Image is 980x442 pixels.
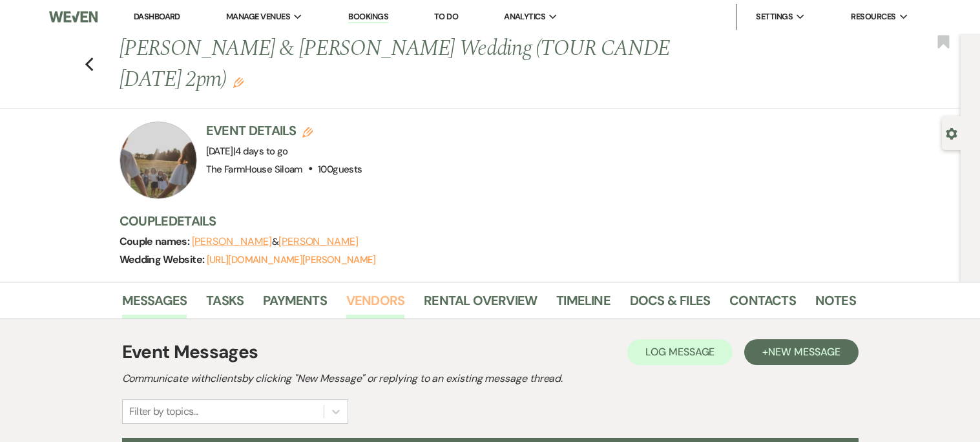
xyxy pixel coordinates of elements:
[744,339,858,365] button: +New Message
[348,11,388,23] a: Bookings
[729,290,796,319] a: Contacts
[134,11,180,22] a: Dashboard
[235,145,287,158] span: 4 days to go
[206,290,244,319] a: Tasks
[318,163,362,176] span: 100 guests
[434,11,458,22] a: To Do
[851,10,895,23] span: Resources
[120,212,843,230] h3: Couple Details
[226,10,290,23] span: Manage Venues
[122,339,258,366] h1: Event Messages
[504,10,545,23] span: Analytics
[263,290,327,319] a: Payments
[129,404,198,419] div: Filter by topics...
[120,34,698,95] h1: [PERSON_NAME] & [PERSON_NAME] Wedding (TOUR CANDE [DATE] 2pm)
[192,235,359,248] span: &
[120,235,192,248] span: Couple names:
[278,237,359,247] button: [PERSON_NAME]
[206,121,362,140] h3: Event Details
[346,290,404,319] a: Vendors
[207,253,376,266] a: [URL][DOMAIN_NAME][PERSON_NAME]
[645,345,714,359] span: Log Message
[424,290,537,319] a: Rental Overview
[49,3,98,30] img: Weven Logo
[206,145,288,158] span: [DATE]
[122,371,859,386] h2: Communicate with clients by clicking "New Message" or replying to an existing message thread.
[556,290,610,319] a: Timeline
[946,127,957,139] button: Open lead details
[206,163,303,176] span: The FarmHouse Siloam
[122,290,187,319] a: Messages
[233,76,244,88] button: Edit
[756,10,793,23] span: Settings
[192,237,272,247] button: [PERSON_NAME]
[627,339,733,365] button: Log Message
[120,253,207,266] span: Wedding Website:
[815,290,856,319] a: Notes
[768,345,840,359] span: New Message
[630,290,710,319] a: Docs & Files
[233,145,288,158] span: |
